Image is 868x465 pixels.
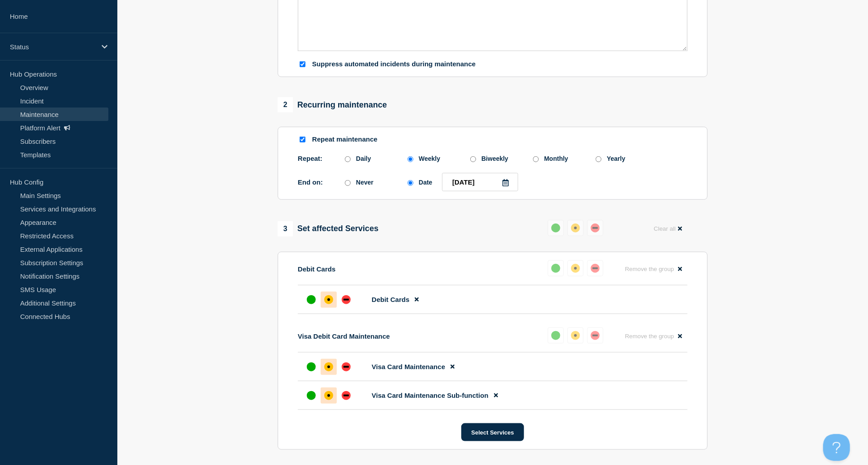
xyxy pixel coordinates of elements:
span: Visa Card Maintenance Sub-function [372,392,489,399]
button: down [587,260,603,276]
button: Clear all [649,220,688,237]
span: Debit Cards [372,296,409,303]
iframe: Help Scout Beacon - Open [823,434,850,461]
p: Suppress automated incidents during maintenance [312,60,476,69]
input: Biweekly [470,156,476,162]
input: Suppress automated incidents during maintenance [300,61,305,67]
p: Repeat maintenance [312,135,378,144]
input: Monthly [533,156,539,162]
div: Biweekly [481,155,508,162]
div: up [307,295,316,304]
p: Status [10,43,96,51]
div: Never [356,179,374,186]
button: down [587,327,603,344]
input: Daily [345,156,351,162]
div: affected [324,391,333,400]
button: Remove the group [619,260,688,278]
button: affected [567,220,584,236]
div: Set affected Services [278,221,378,237]
span: Remove the group [625,333,674,340]
input: YYYY-MM-DD [442,173,518,191]
input: Weekly [408,156,413,162]
div: Daily [356,155,371,162]
div: affected [324,362,333,371]
div: up [551,264,560,273]
div: affected [571,224,580,232]
div: down [342,391,351,400]
input: Never [345,180,351,186]
div: up [551,331,560,340]
p: Visa Debit Card Maintenance [298,332,390,340]
p: Repeat: [298,155,343,162]
div: Recurring maintenance [278,97,387,112]
button: Select Services [461,423,524,441]
div: down [342,362,351,371]
div: Date [419,179,432,186]
div: up [307,362,316,371]
span: Remove the group [625,266,674,272]
span: Visa Card Maintenance [372,363,445,370]
button: up [548,220,564,236]
button: affected [567,260,584,276]
div: Yearly [607,155,625,162]
div: up [307,391,316,400]
input: Date [408,180,413,186]
p: End on: [298,178,343,186]
div: affected [571,331,580,340]
span: 2 [278,97,293,112]
div: up [551,224,560,232]
div: down [342,295,351,304]
div: Monthly [544,155,568,162]
button: up [548,327,564,344]
div: affected [571,264,580,273]
input: Repeat maintenance [300,137,305,142]
button: affected [567,327,584,344]
button: up [548,260,564,276]
div: down [591,224,600,232]
input: Yearly [596,156,602,162]
div: Weekly [419,155,440,162]
div: down [591,264,600,273]
span: 3 [278,221,293,237]
button: down [587,220,603,236]
button: Remove the group [619,327,688,345]
div: down [591,331,600,340]
div: affected [324,295,333,304]
p: Debit Cards [298,265,335,273]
